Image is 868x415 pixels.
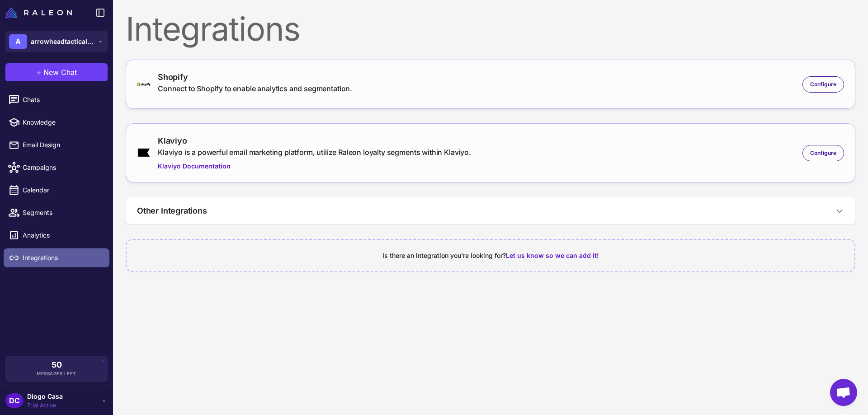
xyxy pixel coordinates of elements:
a: Email Design [4,135,109,154]
span: Email Design [23,140,102,150]
a: Calendar [4,181,109,200]
div: Is there an integration you're looking for? [137,251,844,261]
span: + [37,67,42,78]
button: Other Integrations [126,197,855,224]
span: Configure [810,149,836,157]
div: Connect to Shopify to enable analytics and segmentation. [158,83,352,94]
span: Campaigns [23,163,102,173]
span: New Chat [43,67,77,78]
button: Aarrowheadtacticalapparel [5,31,108,52]
span: Chats [23,95,102,105]
span: Messages Left [37,370,76,377]
div: A [9,34,27,49]
span: 50 [52,361,62,369]
div: Shopify [158,71,352,83]
div: DC [5,393,24,408]
span: Knowledge [23,117,102,127]
span: Diogo Casa [27,392,63,401]
span: Trial Active [27,401,63,410]
span: Segments [23,208,102,218]
button: +New Chat [5,63,108,81]
span: Analytics [23,230,102,240]
a: Campaigns [4,158,109,177]
h3: Other Integrations [137,205,207,217]
div: Integrations [126,13,855,45]
a: Segments [4,203,109,222]
a: Knowledge [4,113,109,132]
img: klaviyo.png [137,148,151,158]
a: Chats [4,90,109,109]
a: Raleon Logo [5,7,75,18]
span: Configure [810,80,836,89]
img: Raleon Logo [5,7,72,18]
div: Klaviyo [158,135,471,147]
a: Integrations [4,248,109,267]
div: Klaviyo is a powerful email marketing platform, utilize Raleon loyalty segments within Klaviyo. [158,147,471,158]
span: Calendar [23,185,102,195]
a: Analytics [4,226,109,245]
div: Open chat [830,379,857,406]
span: arrowheadtacticalapparel [31,37,94,47]
a: Klaviyo Documentation [158,161,471,171]
img: shopify-logo-primary-logo-456baa801ee66a0a435671082365958316831c9960c480451dd0330bcdae304f.svg [137,82,151,86]
span: Integrations [23,253,102,263]
span: Let us know so we can add it! [506,252,599,259]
